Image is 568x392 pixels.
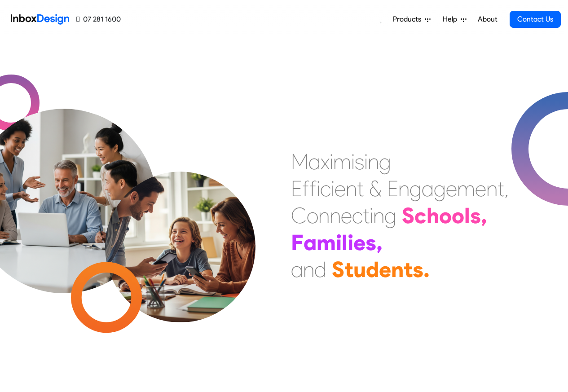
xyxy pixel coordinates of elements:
div: C [291,202,307,229]
div: i [336,229,342,256]
span: Products [393,14,425,25]
div: m [317,229,336,256]
div: s [470,202,481,229]
div: i [364,148,368,175]
div: g [384,202,396,229]
div: i [330,148,333,175]
div: e [446,175,457,202]
a: 07 281 1600 [76,14,121,25]
div: i [317,175,320,202]
div: s [365,229,376,256]
div: f [309,175,317,202]
div: S [402,202,414,229]
div: a [304,229,317,256]
div: e [353,229,365,256]
a: About [475,10,500,28]
div: c [352,202,363,229]
div: f [302,175,309,202]
div: i [348,229,353,256]
div: t [363,202,370,229]
div: F [291,229,304,256]
div: i [370,202,373,229]
div: n [373,202,384,229]
div: g [379,148,391,175]
div: , [481,202,487,229]
div: M [291,148,308,175]
div: a [308,148,321,175]
div: h [427,202,439,229]
div: m [457,175,475,202]
div: t [357,175,364,202]
div: o [452,202,464,229]
div: s [355,148,364,175]
div: s [413,256,423,283]
div: n [486,175,498,202]
div: e [379,256,391,283]
div: l [342,229,348,256]
div: a [422,175,434,202]
div: a [291,256,303,283]
div: t [498,175,504,202]
div: Maximising Efficient & Engagement, Connecting Schools, Families, and Students. [291,148,509,283]
div: S [332,256,344,283]
div: u [353,256,366,283]
div: d [366,256,379,283]
div: e [475,175,486,202]
div: n [368,148,379,175]
a: Help [439,10,470,28]
div: n [303,256,314,283]
div: g [409,175,422,202]
div: i [351,148,355,175]
div: d [314,256,326,283]
div: c [320,175,331,202]
div: n [318,202,330,229]
div: e [341,202,352,229]
div: o [439,202,452,229]
div: g [434,175,446,202]
div: x [321,148,330,175]
div: n [398,175,409,202]
span: Help [443,14,461,25]
div: , [504,175,509,202]
a: Products [389,10,434,28]
div: & [369,175,382,202]
a: Contact Us [510,11,561,28]
div: m [333,148,351,175]
div: o [307,202,318,229]
div: t [404,256,413,283]
div: n [391,256,404,283]
div: E [291,175,302,202]
div: E [387,175,398,202]
div: n [330,202,341,229]
div: t [344,256,353,283]
div: n [346,175,357,202]
div: . [423,256,430,283]
img: parents_with_child.png [86,134,274,322]
div: , [376,229,383,256]
div: e [335,175,346,202]
div: c [414,202,427,229]
div: l [464,202,470,229]
div: i [331,175,335,202]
